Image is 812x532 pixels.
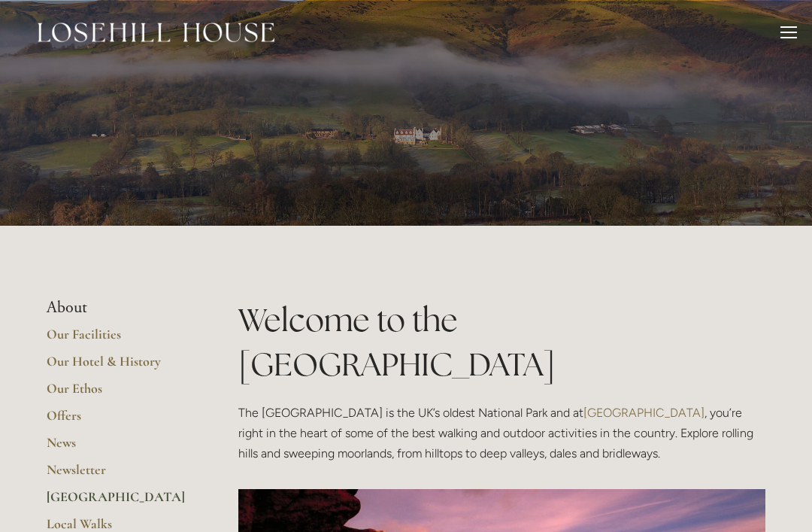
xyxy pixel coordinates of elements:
a: [GEOGRAPHIC_DATA] [47,488,190,515]
a: Our Facilities [47,326,190,353]
a: Our Ethos [47,380,190,407]
img: Losehill House [38,23,274,42]
a: News [47,434,190,461]
h1: Welcome to the [GEOGRAPHIC_DATA] [238,298,765,387]
a: Offers [47,407,190,434]
a: Our Hotel & History [47,353,190,380]
a: [GEOGRAPHIC_DATA] [583,406,704,420]
a: Newsletter [47,461,190,488]
li: About [47,298,190,318]
p: The [GEOGRAPHIC_DATA] is the UK’s oldest National Park and at , you’re right in the heart of some... [238,403,765,464]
